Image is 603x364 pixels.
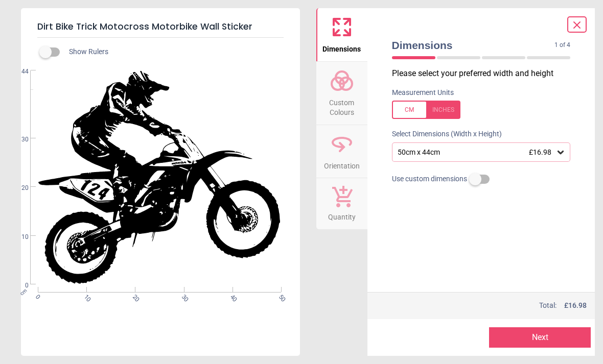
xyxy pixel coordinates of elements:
[316,125,367,178] button: Orientation
[316,178,367,229] button: Quantity
[392,174,467,184] span: Use custom dimensions
[228,293,235,300] span: 40
[18,287,28,297] span: cm
[9,135,29,144] span: 30
[9,184,29,192] span: 20
[489,327,591,348] button: Next
[317,93,366,118] span: Custom Colours
[392,38,555,53] span: Dimensions
[328,207,356,223] span: Quantity
[324,156,360,172] span: Orientation
[9,281,29,290] span: 0
[554,41,570,50] span: 1 of 4
[397,148,556,157] div: 50cm x 44cm
[37,16,284,38] h5: Dirt Bike Trick Motocross Motorbike Wall Sticker
[179,293,186,300] span: 30
[316,62,367,125] button: Custom Colours
[82,293,88,300] span: 10
[392,68,579,79] p: Please select your preferred width and height
[384,129,502,139] label: Select Dimensions (Width x Height)
[322,39,361,55] span: Dimensions
[9,233,29,241] span: 10
[316,8,367,61] button: Dimensions
[45,46,300,58] div: Show Rulers
[529,148,551,156] span: £16.98
[564,301,587,311] span: £
[568,301,587,309] span: 16.98
[392,88,454,98] label: Measurement Units
[391,301,587,311] div: Total:
[9,67,29,76] span: 44
[130,293,137,300] span: 20
[33,293,40,300] span: 0
[277,293,284,300] span: 50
